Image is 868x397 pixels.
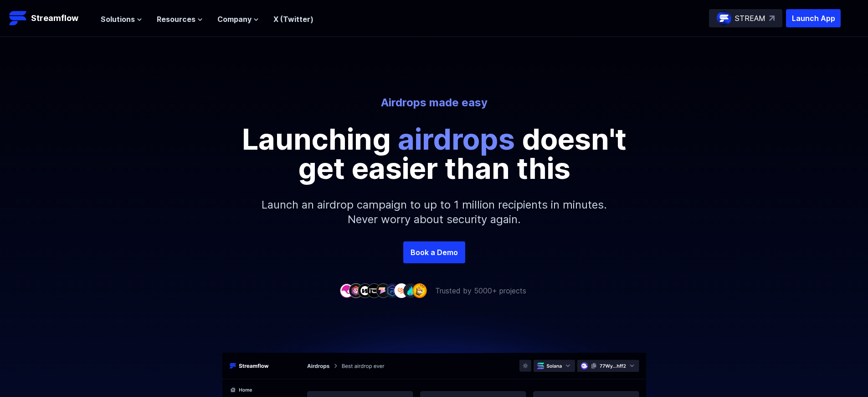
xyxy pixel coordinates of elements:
span: Company [217,14,252,25]
img: company-2 [349,283,363,298]
img: company-4 [367,283,381,298]
button: Resources [157,14,203,25]
a: Book a Demo [403,241,465,263]
a: STREAM [709,9,782,27]
img: company-3 [358,283,372,298]
p: Streamflow [31,12,78,25]
img: streamflow-logo-circle.png [717,11,731,26]
img: company-6 [385,283,400,298]
button: Company [217,14,259,25]
img: company-7 [394,283,409,298]
button: Launch App [786,9,841,27]
img: Streamflow Logo [9,9,27,27]
button: Solutions [101,14,142,25]
p: Airdrops made easy [182,95,687,110]
span: Solutions [101,14,135,25]
span: Resources [157,14,195,25]
p: Launching doesn't get easier than this [229,125,639,183]
span: airdrops [398,121,515,157]
a: Streamflow [9,9,92,27]
a: X (Twitter) [273,15,313,24]
p: STREAM [735,13,765,24]
p: Launch an airdrop campaign to up to 1 million recipients in minutes. Never worry about security a... [238,183,630,241]
img: company-1 [339,283,354,298]
img: company-9 [412,283,427,298]
img: company-5 [376,283,390,298]
img: top-right-arrow.svg [769,16,775,21]
img: company-8 [403,283,418,298]
p: Trusted by 5000+ projects [435,285,526,296]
